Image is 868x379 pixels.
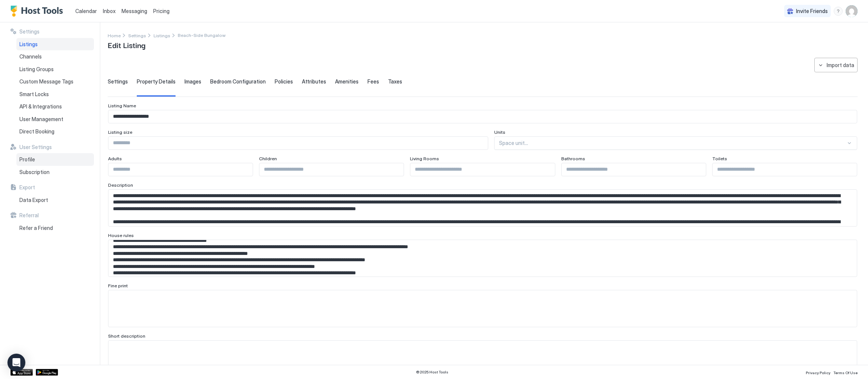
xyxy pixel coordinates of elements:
span: API & Integrations [19,103,62,110]
span: Bathrooms [561,156,585,161]
textarea: Input Field [108,290,857,327]
div: Breadcrumb [128,31,146,39]
a: Subscription [16,166,94,179]
textarea: Input Field [108,341,857,377]
span: Smart Locks [19,91,49,98]
input: Input Field [713,163,857,176]
span: Data Export [19,197,48,203]
span: Privacy Policy [806,370,830,375]
a: Listings [16,38,94,51]
a: Channels [16,50,94,63]
input: Input Field [108,110,857,123]
span: Listings [19,41,38,48]
a: User Management [16,113,94,126]
span: Edit Listing [108,39,145,50]
span: Description [108,182,133,188]
a: Calendar [75,7,97,15]
span: Export [19,184,35,191]
a: Direct Booking [16,125,94,138]
span: User Management [19,116,63,123]
span: Custom Message Tags [19,78,73,85]
span: Amenities [335,78,359,85]
a: Google Play Store [36,369,58,376]
a: Refer a Friend [16,222,94,234]
div: Import data [827,61,854,69]
span: Living Rooms [410,156,439,161]
span: Toilets [712,156,727,161]
span: Settings [128,33,146,38]
span: Fees [367,78,379,85]
span: House rules [108,233,134,238]
input: Input Field [108,137,488,149]
div: Breadcrumb [108,31,121,39]
a: Custom Message Tags [16,75,94,88]
a: Messaging [121,7,147,15]
input: Input Field [562,163,706,176]
span: Home [108,33,121,38]
button: Import data [814,58,858,72]
span: Listings [154,33,170,38]
span: © 2025 Host Tools [416,370,448,375]
textarea: Input Field [108,240,851,277]
span: Inbox [103,8,116,14]
input: Input Field [108,163,253,176]
span: Children [259,156,277,161]
span: Pricing [153,8,170,15]
span: Invite Friends [796,8,828,15]
div: Open Intercom Messenger [7,354,25,372]
span: Direct Booking [19,128,54,135]
span: Policies [275,78,293,85]
a: Listings [154,31,170,39]
span: Settings [19,28,40,35]
span: User Settings [19,144,52,151]
textarea: Input Field [108,190,851,226]
div: Breadcrumb [154,31,170,39]
a: Profile [16,153,94,166]
a: Terms Of Use [833,368,858,376]
span: Subscription [19,169,50,176]
span: Referral [19,212,39,219]
span: Units [494,129,505,135]
span: Attributes [302,78,326,85]
a: Inbox [103,7,116,15]
span: Breadcrumb [178,32,225,38]
span: Refer a Friend [19,225,53,231]
div: User profile [846,5,858,17]
span: Settings [108,78,128,85]
span: Images [184,78,201,85]
a: App Store [10,369,33,376]
span: Terms Of Use [833,370,858,375]
a: Smart Locks [16,88,94,101]
input: Input Field [410,163,555,176]
span: Property Details [137,78,176,85]
input: Input Field [259,163,404,176]
span: Profile [19,156,35,163]
span: Adults [108,156,122,161]
span: Listing Name [108,103,136,108]
span: Taxes [388,78,402,85]
span: Fine print [108,283,128,288]
a: Privacy Policy [806,368,830,376]
a: Data Export [16,194,94,206]
span: Short description [108,333,145,339]
a: API & Integrations [16,100,94,113]
a: Home [108,31,121,39]
a: Settings [128,31,146,39]
span: Calendar [75,8,97,14]
span: Channels [19,53,42,60]
span: Listing size [108,129,132,135]
span: Messaging [121,8,147,14]
div: menu [834,7,843,16]
a: Listing Groups [16,63,94,76]
a: Host Tools Logo [10,6,66,17]
span: Listing Groups [19,66,54,73]
span: Bedroom Configuration [210,78,266,85]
